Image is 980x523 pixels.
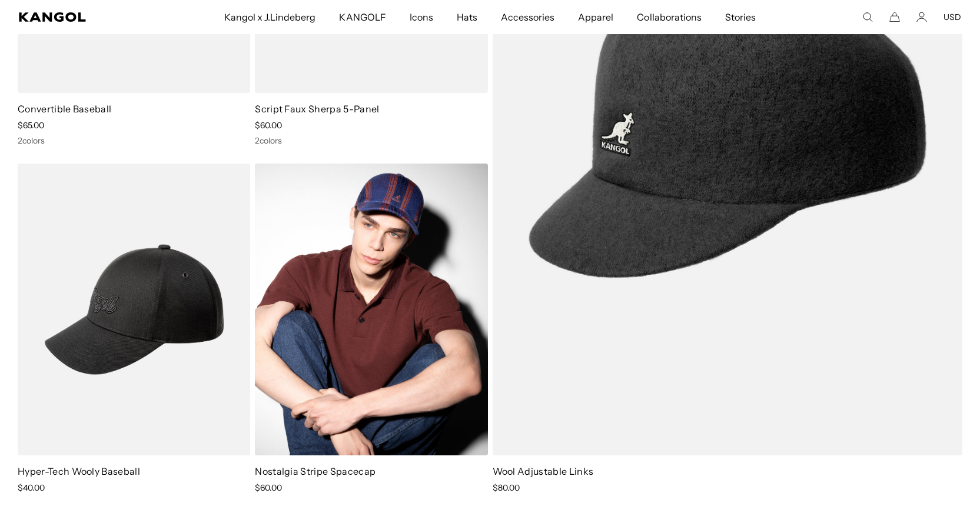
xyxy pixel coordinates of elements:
summary: Search here [862,12,873,22]
a: Kangol [19,12,148,22]
button: Cart [889,12,900,22]
div: 2 colors [255,135,487,146]
span: $40.00 [18,482,45,493]
button: USD [944,12,961,22]
img: Hyper-Tech Wooly Baseball [18,164,250,455]
span: $60.00 [255,120,282,131]
a: Convertible Baseball [18,103,111,115]
img: Nostalgia Stripe Spacecap [255,164,487,455]
a: Hyper-Tech Wooly Baseball [18,465,140,477]
div: 2 colors [18,135,250,146]
span: $65.00 [18,120,44,131]
a: Account [916,12,927,22]
a: Wool Adjustable Links [493,465,594,477]
a: Nostalgia Stripe Spacecap [255,465,376,477]
span: $80.00 [493,482,520,493]
span: $60.00 [255,482,282,493]
a: Script Faux Sherpa 5-Panel [255,103,379,115]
